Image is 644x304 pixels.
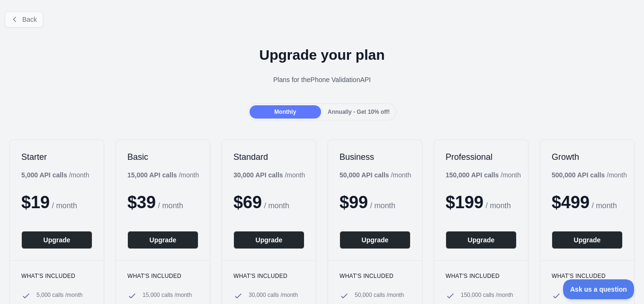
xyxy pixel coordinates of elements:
h2: Standard [233,151,304,163]
b: 30,000 API calls [233,171,283,179]
span: $ 69 [233,193,262,212]
b: 500,000 API calls [552,171,605,179]
div: / month [446,170,521,180]
b: 150,000 API calls [446,171,499,179]
h2: Business [340,151,411,163]
div: / month [552,170,627,180]
div: / month [340,170,411,180]
iframe: Toggle Customer Support [563,279,635,299]
h2: Growth [552,151,623,163]
div: / month [233,170,305,180]
b: 50,000 API calls [340,171,389,179]
h2: Professional [446,151,517,163]
span: $ 199 [446,193,483,212]
span: $ 499 [552,193,590,212]
span: $ 99 [340,193,368,212]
